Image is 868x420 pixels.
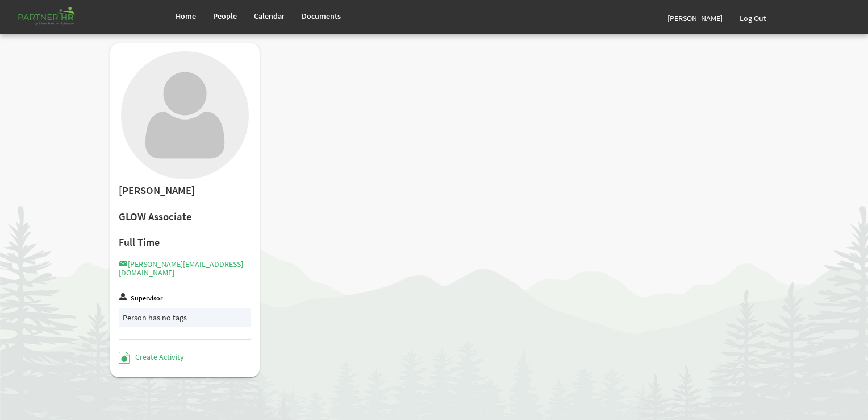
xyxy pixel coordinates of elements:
span: People [213,11,237,21]
img: Create Activity [119,352,130,364]
h4: Full Time [119,237,251,248]
span: Calendar [254,11,285,21]
a: Log Out [731,2,775,34]
img: User with no profile picture [121,51,249,179]
a: [PERSON_NAME] [659,2,731,34]
h2: [PERSON_NAME] [119,185,251,197]
label: Supervisor [131,295,162,302]
a: Create Activity [119,352,184,362]
span: Documents [302,11,341,21]
span: Home [176,11,196,21]
h2: GLOW Associate [119,211,251,223]
div: Person has no tags [123,312,247,323]
a: [PERSON_NAME][EMAIL_ADDRESS][DOMAIN_NAME] [119,259,243,278]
